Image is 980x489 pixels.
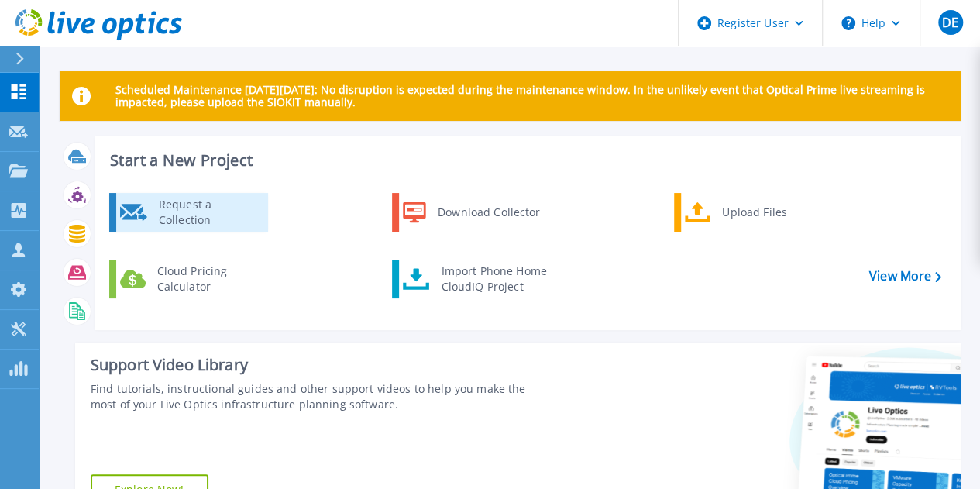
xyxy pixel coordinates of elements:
[674,193,833,232] a: Upload Files
[91,355,551,375] div: Support Video Library
[151,197,264,228] div: Request a Collection
[91,381,551,412] div: Find tutorials, instructional guides and other support videos to help you make the most of your L...
[714,197,829,228] div: Upload Files
[392,193,551,232] a: Download Collector
[433,263,554,294] div: Import Phone Home CloudIQ Project
[110,152,940,169] h3: Start a New Project
[109,193,268,232] a: Request a Collection
[869,269,941,284] a: View More
[109,260,268,298] a: Cloud Pricing Calculator
[115,84,948,108] p: Scheduled Maintenance [DATE][DATE]: No disruption is expected during the maintenance window. In t...
[150,263,264,294] div: Cloud Pricing Calculator
[430,197,547,228] div: Download Collector
[942,16,958,29] span: DE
